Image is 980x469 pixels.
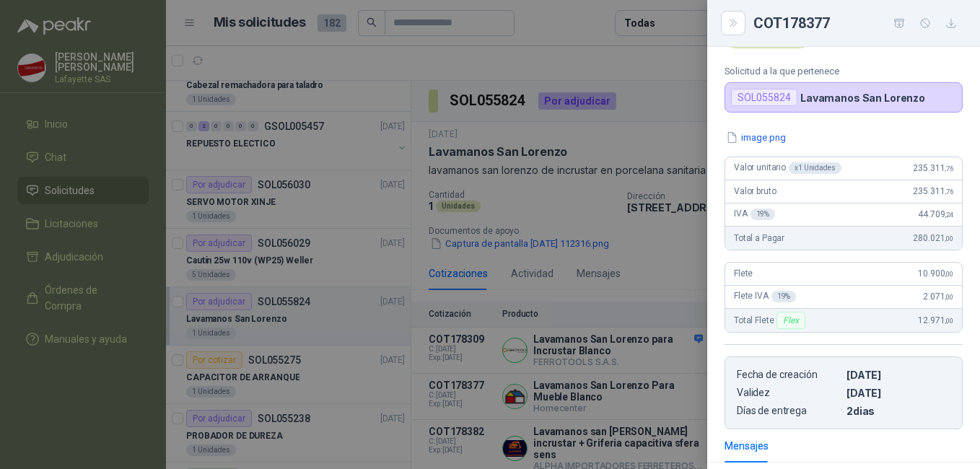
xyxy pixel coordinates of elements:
span: ,00 [945,234,953,242]
span: 10.900 [918,268,953,279]
p: Fecha de creación [737,369,841,381]
span: ,00 [945,293,953,301]
span: ,76 [945,188,953,196]
p: Solicitud a la que pertenece [725,66,963,76]
p: Lavamanos San Lorenzo [800,92,925,104]
p: Días de entrega [737,405,841,417]
span: ,76 [945,165,953,172]
div: 19 % [751,209,776,220]
span: Total a Pagar [734,233,784,243]
div: Flex [776,312,805,329]
span: Flete IVA [734,291,796,302]
span: 280.021 [913,233,953,243]
span: Valor unitario [734,162,841,174]
span: Flete [734,268,753,279]
div: COT178377 [753,12,963,35]
div: x 1 Unidades [789,162,841,174]
span: ,00 [945,270,953,278]
p: [DATE] [846,369,950,381]
span: ,00 [945,317,953,325]
span: Total Flete [734,312,808,329]
span: Valor bruto [734,186,776,196]
p: Validez [737,387,841,399]
span: 12.971 [918,315,953,325]
span: 235.311 [913,186,953,196]
span: 44.709 [918,209,953,219]
span: 2.071 [923,292,953,302]
div: 19 % [771,291,797,302]
button: image.png [725,130,787,145]
div: SOL055824 [731,89,797,106]
p: 2 dias [846,405,950,417]
p: [DATE] [846,387,950,399]
span: ,24 [945,211,953,219]
span: IVA [734,209,775,220]
div: Mensajes [725,438,769,454]
span: 235.311 [913,163,953,173]
button: Close [725,14,742,32]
